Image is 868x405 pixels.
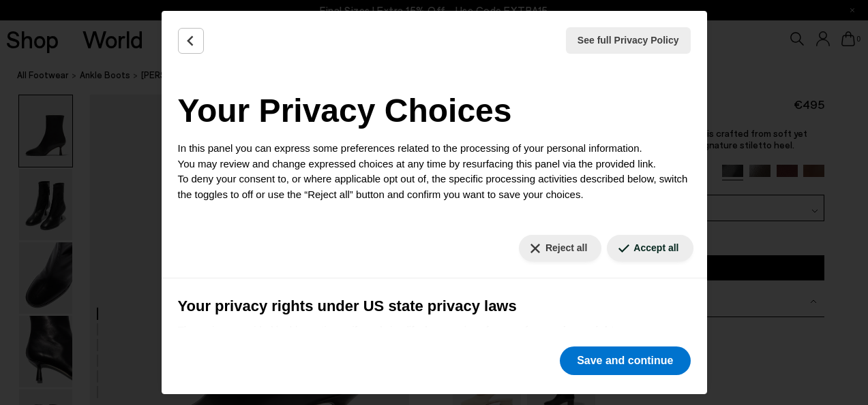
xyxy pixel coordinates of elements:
button: Save and continue [560,346,690,375]
h2: Your Privacy Choices [178,86,691,135]
button: Back [178,28,204,54]
button: Accept all [607,235,693,261]
p: The options provided in this section unify and simplify the exercise of some of To learn more abo... [178,323,691,369]
h3: Your privacy rights under US state privacy laws [178,295,691,317]
button: Reject all [519,235,601,261]
button: See full Privacy Policy [566,27,691,54]
span: See full Privacy Policy [578,33,679,48]
p: In this panel you can express some preferences related to the processing of your personal informa... [178,141,691,202]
